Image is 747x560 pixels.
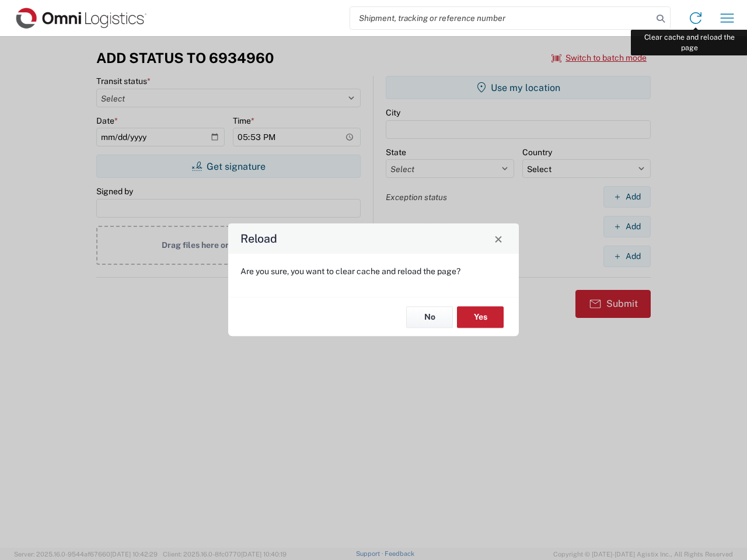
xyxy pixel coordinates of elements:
button: Yes [457,306,504,328]
button: No [406,306,453,328]
h4: Reload [240,230,277,247]
p: Are you sure, you want to clear cache and reload the page? [240,266,507,276]
input: Shipment, tracking or reference number [350,7,652,29]
button: Close [490,230,507,247]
